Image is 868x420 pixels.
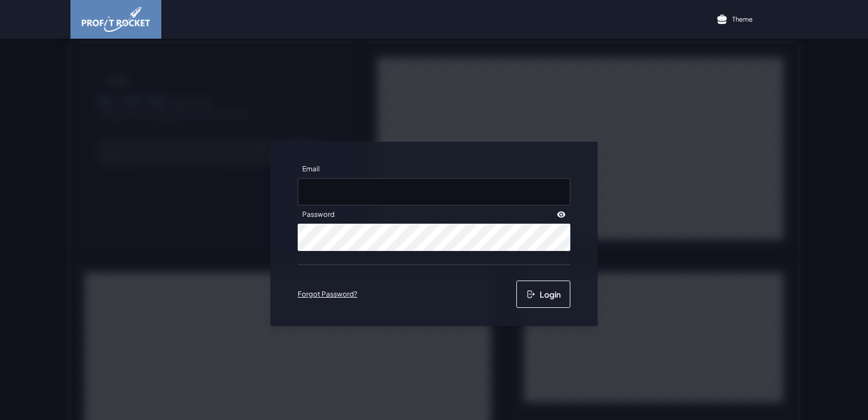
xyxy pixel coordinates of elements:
[298,205,339,224] label: Password
[82,7,150,32] img: image
[298,160,324,178] label: Email
[516,281,570,308] button: Login
[732,15,753,23] p: Theme
[298,290,357,299] a: Forgot Password?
